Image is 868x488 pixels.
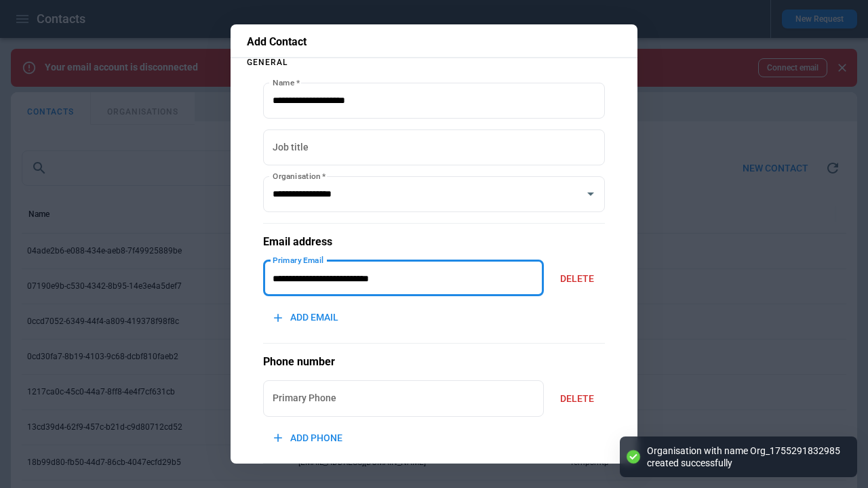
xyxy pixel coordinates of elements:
[581,184,600,203] button: Open
[247,58,621,66] p: General
[273,77,300,88] label: Name
[263,354,605,369] h5: Phone number
[549,384,605,413] button: DELETE
[263,235,605,249] h5: Email address
[273,170,325,182] label: Organisation
[549,264,605,293] button: DELETE
[263,463,605,484] p: Notes
[647,445,844,469] div: Organisation with name Org_1755291832985 created successfully
[273,254,324,266] label: Primary Email
[247,35,621,49] p: Add Contact
[263,303,349,332] button: ADD EMAIL
[263,424,353,453] button: ADD PHONE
